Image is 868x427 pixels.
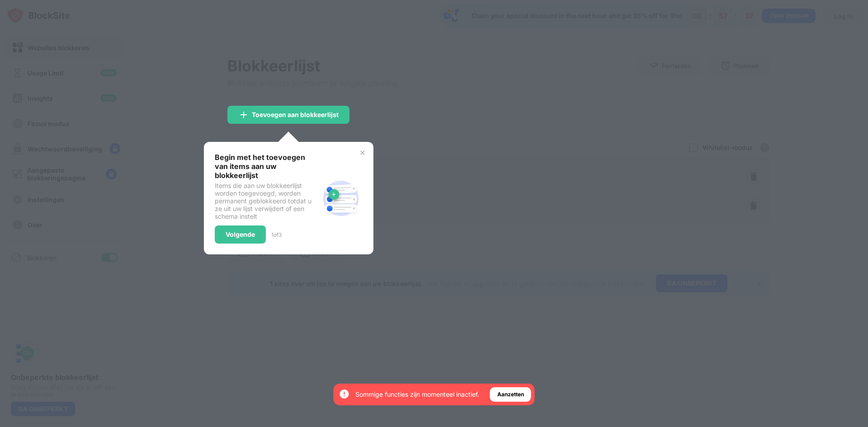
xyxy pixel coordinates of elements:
[359,149,366,156] img: x-button.svg
[215,153,319,180] div: Begin met het toevoegen van items aan uw blokkeerlijst
[271,231,282,238] div: 1 of 3
[252,111,339,118] div: Toevoegen aan blokkeerlijst
[226,231,255,238] div: Volgende
[355,390,479,399] div: Sommige functies zijn momenteel inactief.
[339,389,350,399] img: error-circle-white.svg
[215,182,319,220] div: Items die aan uw blokkeerlijst worden toegevoegd, worden permanent geblokkeerd totdat u ze uit uw...
[319,177,363,220] img: block-site.svg
[497,390,524,399] div: Aanzetten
